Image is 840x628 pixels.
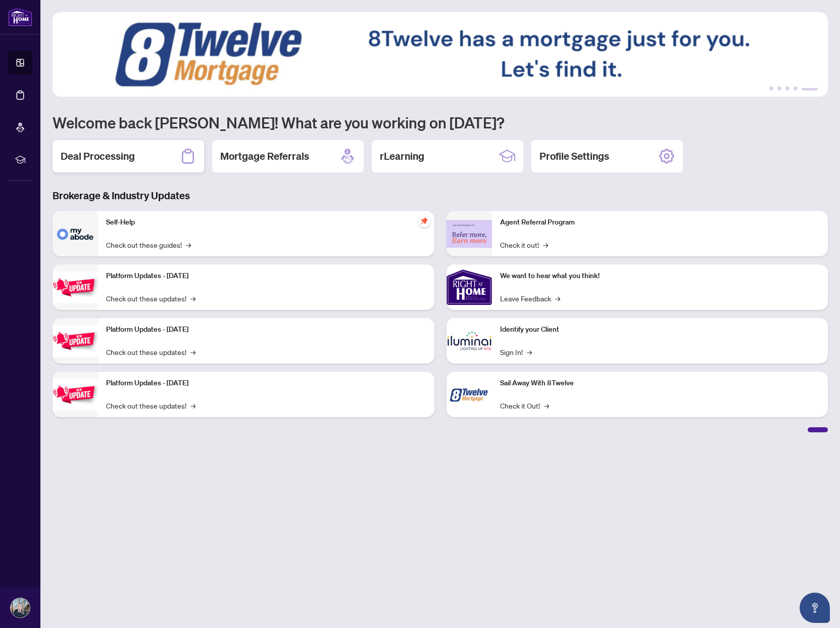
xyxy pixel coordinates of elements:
[500,239,548,250] a: Check it out!→
[106,293,195,304] a: Check out these updates!→
[8,8,32,26] img: logo
[802,86,818,91] button: 5
[190,346,195,357] span: →
[500,271,820,282] p: We want to hear what you think!
[543,239,548,250] span: →
[11,598,30,617] img: Profile Icon
[61,149,135,163] h2: Deal Processing
[800,593,830,623] button: Open asap
[785,86,789,91] button: 3
[53,272,98,303] img: Platform Updates - July 21, 2025
[527,346,532,357] span: →
[186,239,191,250] span: →
[220,149,309,163] h2: Mortgage Referrals
[53,113,828,132] h1: Welcome back [PERSON_NAME]! What are you working on [DATE]?
[555,293,560,304] span: →
[106,400,195,411] a: Check out these updates!→
[769,86,773,91] button: 1
[418,215,430,227] span: pushpin
[447,220,492,248] img: Agent Referral Program
[500,293,560,304] a: Leave Feedback→
[106,346,195,357] a: Check out these updates!→
[106,239,191,250] a: Check out these guides!→
[794,86,798,91] button: 4
[53,379,98,411] img: Platform Updates - June 23, 2025
[53,12,828,97] img: Slide 4
[447,318,492,364] img: Identify your Client
[447,264,492,310] img: We want to hear what you think!
[106,324,426,335] p: Platform Updates - [DATE]
[380,149,424,163] h2: rLearning
[53,189,828,203] h3: Brokerage & Industry Updates
[53,211,98,256] img: Self-Help
[106,378,426,389] p: Platform Updates - [DATE]
[500,346,532,357] a: Sign In!→
[106,217,426,228] p: Self-Help
[539,149,609,163] h2: Profile Settings
[190,400,195,411] span: →
[190,293,195,304] span: →
[544,400,549,411] span: →
[500,217,820,228] p: Agent Referral Program
[500,378,820,389] p: Sail Away With 8Twelve
[777,86,781,91] button: 2
[447,372,492,417] img: Sail Away With 8Twelve
[500,324,820,335] p: Identify your Client
[53,325,98,357] img: Platform Updates - July 8, 2025
[106,271,426,282] p: Platform Updates - [DATE]
[500,400,549,411] a: Check it Out!→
